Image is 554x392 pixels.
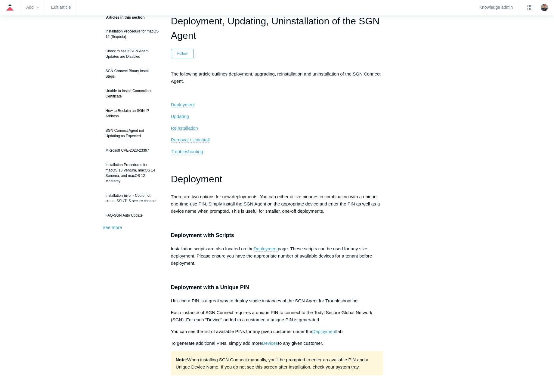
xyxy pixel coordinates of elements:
[312,329,336,334] a: Deployment
[171,137,210,142] span: Removal / Uninstall
[171,49,194,58] button: Follow Article
[103,145,162,156] a: Microsoft CVE-2023-23397
[336,329,344,334] span: tab.
[103,85,162,102] a: Unable to Install Connection Certificate
[171,149,203,154] a: Troubleshooting
[176,357,187,362] strong: Note:
[103,15,145,20] span: Articles in this section
[171,351,383,375] p: When installing SGN Connect manually, you'll be prompted to enter an available PIN and a Unique D...
[541,4,548,11] zd-hc-trigger: Click your profile icon to open the profile menu
[262,341,278,346] a: Devices
[171,194,380,214] span: There are two options for new deployments. You can either utilize binaries in combination with a ...
[171,284,249,290] span: Deployment with a Unique PIN
[103,225,122,230] a: See more
[103,159,162,187] a: Installation Procedures for macOS 13 Ventura, macOS 14 Sonoma, and macOS 12 Monterey
[103,125,162,142] a: SGN Connect Agent not Updating as Expected
[171,102,195,107] span: Deployment
[171,232,234,238] span: Deployment with Scripts
[171,102,195,107] a: Deployment
[103,210,162,221] a: FAQ-SGN Auto Update
[278,341,323,346] span: to any given customer.
[171,125,198,131] span: Reinstallation
[26,6,39,9] zd-hc-trigger: Add
[171,329,312,334] span: You can see the list of available PINs for any given customer under the
[171,137,210,143] a: Removal / Uninstall
[541,4,548,11] img: user avatar
[51,6,71,9] a: Edit article
[171,310,372,322] span: Each instance of SGN Connect requires a unique PIN to connect to the Todyl Secure Global Network ...
[171,246,254,251] span: Installation scripts are also located on the
[103,105,162,122] a: How to Reclaim an SGN IP Address
[103,65,162,82] a: SGN Connect Binary Install Steps
[171,14,383,43] h1: Deployment, Updating, Uninstallation of the SGN Agent
[479,6,513,9] a: Knowledge admin
[171,71,381,84] span: The following article outlines deployment, upgrading, reinstallation and uninstallation of the SG...
[171,246,372,266] span: page. These scripts can be used for any size deployment. Please ensure you have the appropriate n...
[171,174,222,184] span: Deployment
[103,26,162,42] a: Installation Procedure for macOS 15 (Sequoia)
[171,125,198,131] a: Reinstallation
[171,298,359,303] span: Utilizing a PIN is a great way to deploy single instances of the SGN Agent for Troubleshooting.
[103,190,162,207] a: Installation Error - Could not create SSL/TLS secure channel
[171,341,262,346] span: To generate additional PINs, simply add more
[254,246,278,252] a: Deployment
[171,114,189,119] a: Updating
[103,45,162,62] a: Check to see if SGN Agent Updates are Disabled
